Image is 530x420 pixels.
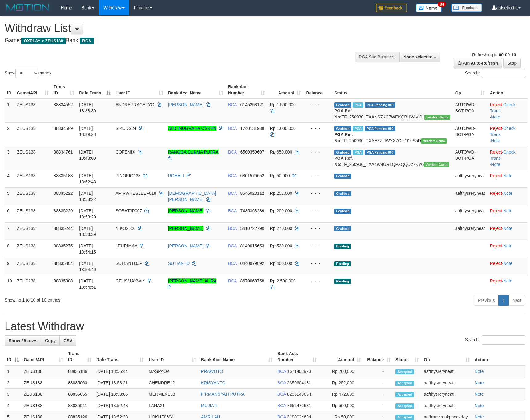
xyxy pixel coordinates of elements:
a: [PERSON_NAME] [168,102,203,107]
span: Grabbed [334,209,351,214]
a: KRISYANTO [201,380,226,385]
a: Note [503,261,512,266]
span: Grabbed [334,191,351,196]
span: 88834552 [54,102,73,107]
a: Check Trans [490,102,515,113]
span: 88835229 [54,208,73,213]
div: Showing 1 to 10 of 10 entries [5,294,216,303]
td: MASPAOK [146,366,199,377]
span: 88835304 [54,261,73,266]
span: BCA [228,261,237,266]
span: Copy 8546023112 to clipboard [240,191,264,196]
span: Copy 7655472631 to clipboard [287,403,311,408]
span: BCA [277,392,286,397]
a: ALDI NUGRAHA OSKEN [168,126,216,131]
a: Check Trans [490,126,515,137]
td: Rp 472,000 [319,389,363,400]
span: [DATE] 18:54:51 [79,278,96,290]
td: Rp 200,000 [319,366,363,377]
td: ZEUS138 [21,366,66,377]
td: Rp 252,000 [319,377,363,389]
a: Previous [474,295,499,306]
a: Note [503,278,512,283]
span: Marked by aafsolysreylen [353,102,363,108]
a: Reject [490,173,502,178]
td: [DATE] 18:52:48 [94,400,146,411]
span: Marked by aafsolysreylen [353,150,363,155]
td: 7 [5,222,14,240]
span: OXPLAY > ZEUS138 [21,38,66,44]
span: GEUSMAXWIN [115,278,145,283]
td: aafthysreryneat [453,205,488,222]
span: Copy 0440979092 to clipboard [240,261,264,266]
span: Rp 252.000 [270,191,292,196]
td: ZEUS138 [21,400,66,411]
td: 9 [5,258,14,275]
span: Rp 400.000 [270,261,292,266]
div: - - - [306,190,329,196]
span: Rp 650.000 [270,150,292,154]
td: 2 [5,122,14,146]
a: AMRILAH [201,414,220,419]
th: Amount: activate to sort column ascending [267,81,304,99]
td: aafthysreryneat [453,187,488,205]
a: 1 [498,295,509,306]
span: Copy [45,338,56,343]
span: Accepted [395,415,414,420]
td: · [487,187,528,205]
div: - - - [306,243,329,249]
span: Rp 530.000 [270,243,292,248]
button: None selected [399,52,440,62]
input: Search: [482,335,525,345]
span: Pending [334,261,351,266]
a: Reject [490,208,502,213]
th: Op: activate to sort column ascending [453,81,488,99]
span: BCA [228,150,237,154]
a: [DEMOGRAPHIC_DATA][PERSON_NAME] [168,191,216,202]
a: Reject [490,226,502,231]
td: [DATE] 18:55:44 [94,366,146,377]
span: 88835275 [54,243,73,248]
td: - [363,366,393,377]
a: [PERSON_NAME] [168,243,203,248]
a: Reject [490,126,502,131]
div: - - - [306,149,329,155]
a: Reject [490,243,502,248]
span: ARIFWHESLEEF018 [115,191,156,196]
td: ZEUS138 [21,389,66,400]
th: Trans ID: activate to sort column ascending [51,81,77,99]
span: Copy 2350604181 to clipboard [287,380,311,385]
strong: 00:00:10 [499,52,516,57]
a: Reject [490,102,502,107]
td: · [487,170,528,187]
td: 1 [5,366,21,377]
td: ZEUS138 [14,240,51,258]
span: Rp 1.500.000 [270,102,296,107]
div: - - - [306,260,329,266]
td: aafthysreryneat [421,377,472,389]
td: TF_250930_TXAEZZIJWYX7OUO10S5D [332,122,452,146]
th: Balance [303,81,332,99]
div: - - - [306,125,329,131]
span: [DATE] 18:54:15 [79,243,96,254]
img: panduan.png [451,4,482,12]
a: Note [475,414,484,419]
div: - - - [306,278,329,284]
span: PGA Pending [365,150,395,155]
td: ZEUS138 [14,146,51,170]
span: BCA [80,38,94,44]
a: SUTIANTO [168,261,190,266]
th: Bank Acc. Name: activate to sort column ascending [199,348,275,366]
span: BCA [277,380,286,385]
span: Copy 8235148664 to clipboard [287,392,311,397]
a: Run Auto-Refresh [454,58,502,68]
td: ZEUS138 [14,222,51,240]
span: [DATE] 18:53:22 [79,191,96,202]
td: · [487,205,528,222]
span: None selected [403,54,432,59]
span: [DATE] 18:53:39 [79,226,96,237]
th: Op: activate to sort column ascending [421,348,472,366]
td: MENMEN138 [146,389,199,400]
span: 88834589 [54,126,73,131]
th: Bank Acc. Name: activate to sort column ascending [166,81,226,99]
